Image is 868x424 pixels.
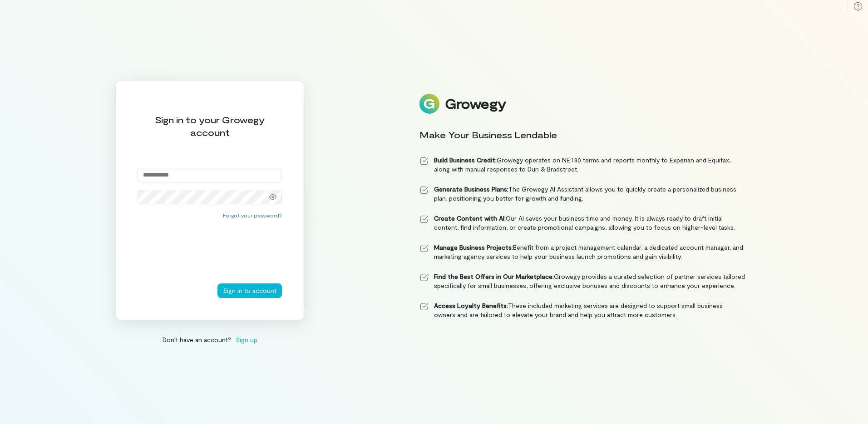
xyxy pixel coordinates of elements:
div: Make Your Business Lendable [419,128,745,141]
strong: Find the Best Offers in Our Marketplace: [434,273,554,280]
strong: Access Loyalty Benefits: [434,302,508,309]
div: Sign in to your Growegy account [138,113,282,139]
li: The Growegy AI Assistant allows you to quickly create a personalized business plan, positioning y... [419,185,745,203]
img: Logo [419,94,439,114]
strong: Create Content with AI: [434,214,506,222]
button: Sign in to account [217,283,282,298]
li: Growegy provides a curated selection of partner services tailored specifically for small business... [419,272,745,290]
div: Don’t have an account? [115,335,304,344]
div: Growegy [445,96,506,111]
li: Our AI saves your business time and money. It is always ready to draft initial content, find info... [419,214,745,232]
li: These included marketing services are designed to support small business owners and are tailored ... [419,301,745,319]
button: Forgot your password? [223,212,282,219]
span: Sign up [236,335,257,344]
strong: Build Business Credit: [434,156,497,164]
strong: Generate Business Plans: [434,185,508,193]
strong: Manage Business Projects: [434,243,513,251]
li: Growegy operates on NET30 terms and reports monthly to Experian and Equifax, along with manual re... [419,156,745,174]
li: Benefit from a project management calendar, a dedicated account manager, and marketing agency ser... [419,243,745,261]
